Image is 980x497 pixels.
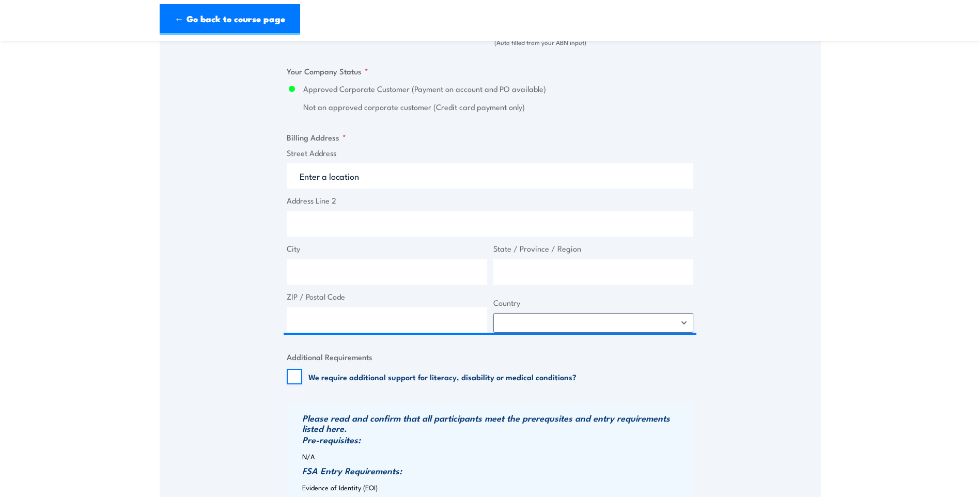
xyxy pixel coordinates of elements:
label: Address Line 2 [287,195,693,207]
legend: Additional Requirements [287,351,372,363]
h3: FSA Entry Requirements: [302,465,691,476]
label: Not an approved corporate customer (Credit card payment only) [303,101,693,113]
div: (Auto filled from your ABN input) [494,38,694,48]
h3: Please read and confirm that all participants meet the prerequsites and entry requirements listed... [302,413,691,433]
label: We require additional support for literacy, disability or medical conditions? [308,371,577,382]
legend: Billing Address [287,131,346,143]
label: City [287,243,487,255]
legend: Your Company Status [287,65,368,77]
label: Street Address [287,147,693,159]
p: Evidence of Identity (EOI) [302,484,691,491]
label: ZIP / Postal Code [287,291,487,303]
input: Enter a location [287,163,693,189]
label: Country [493,297,694,309]
a: ← Go back to course page [160,4,300,35]
h3: Pre-requisites: [302,434,691,445]
label: Approved Corporate Customer (Payment on account and PO available) [303,83,693,95]
p: N/A [302,453,691,460]
label: State / Province / Region [493,243,694,255]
